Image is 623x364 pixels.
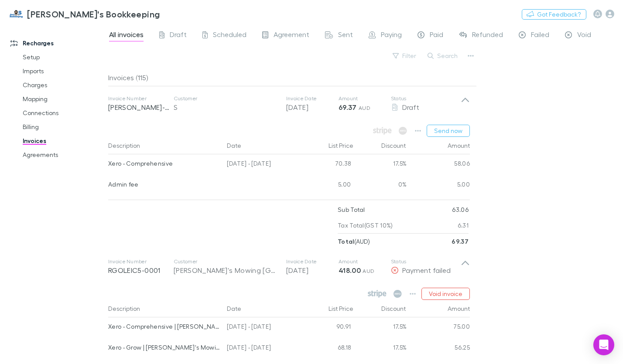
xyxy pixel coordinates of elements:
strong: 418.00 [339,266,361,275]
div: 90.91 [302,317,354,338]
p: [DATE] [286,265,339,276]
div: Xero - Grow | [PERSON_NAME]'s Mowing ([GEOGRAPHIC_DATA]) [108,338,220,357]
p: Status [391,95,461,102]
p: Sub Total [338,202,365,218]
span: Agreement [274,30,309,41]
span: AUD [359,105,370,111]
div: 5.00 [302,175,354,196]
p: Tax Total (GST 10%) [338,218,393,233]
p: 6.31 [458,218,469,233]
a: [PERSON_NAME]'s Bookkeeping [3,3,165,24]
div: 17.5% [354,317,407,338]
div: 5.00 [407,175,470,196]
div: [PERSON_NAME]'s Mowing [GEOGRAPHIC_DATA] [GEOGRAPHIC_DATA] [DATE] [174,265,277,276]
span: Sent [338,30,353,41]
button: Got Feedback? [522,9,586,20]
span: Draft [170,30,187,41]
a: Invoices [14,134,113,148]
a: Mapping [14,92,113,106]
div: 75.00 [407,317,470,338]
p: Invoice Number [108,95,174,102]
h3: [PERSON_NAME]'s Bookkeeping [27,9,160,19]
a: Setup [14,50,113,64]
a: Recharges [2,36,113,50]
p: [DATE] [286,102,339,112]
strong: Total [338,238,354,245]
button: Search [423,51,463,61]
button: Send now [427,125,470,137]
div: 68.18 [302,338,354,359]
div: Open Intercom Messenger [593,334,614,355]
button: Void invoice [421,288,470,300]
div: 17.5% [354,154,407,175]
div: Invoice Number[PERSON_NAME]-0092CustomerSInvoice Date[DATE]Amount69.37 AUDStatusDraft [101,86,477,121]
p: Customer [174,258,277,265]
a: Connections [14,106,113,120]
p: Status [391,258,461,265]
span: Void [577,30,591,41]
p: [PERSON_NAME]-0092 [108,102,174,112]
strong: 69.37 [339,103,357,112]
div: 70.38 [302,154,354,175]
strong: 69.37 [452,238,469,245]
p: 63.06 [452,202,469,218]
span: Paid [430,30,443,41]
div: 58.06 [407,154,470,175]
div: Admin fee [108,175,220,194]
span: Payment failed [402,266,451,274]
p: Invoice Date [286,258,339,265]
div: Invoice NumberRGOLEIC5-0001Customer[PERSON_NAME]'s Mowing [GEOGRAPHIC_DATA] [GEOGRAPHIC_DATA] [DA... [101,249,477,284]
span: Paying [381,30,402,41]
span: Available when invoice is finalised [397,125,409,137]
p: RGOLEIC5-0001 [108,265,174,276]
span: All invoices [109,30,144,41]
div: [DATE] - [DATE] [223,317,302,338]
div: Xero - Comprehensive | [PERSON_NAME]'s Mowing ([GEOGRAPHIC_DATA]) [108,317,220,336]
div: [DATE] - [DATE] [223,338,302,359]
span: Failed [531,30,549,41]
span: AUD [363,268,375,274]
div: [DATE] - [DATE] [223,154,302,175]
div: 17.5% [354,338,407,359]
div: 56.25 [407,338,470,359]
span: Available when invoice is finalised [371,125,394,137]
div: 0% [354,175,407,196]
span: Refunded [472,30,503,41]
img: Jim's Bookkeeping's Logo [9,9,24,19]
div: Xero - Comprehensive [108,154,220,173]
p: Customer [174,95,277,102]
div: S [174,102,277,112]
a: Imports [14,64,113,78]
a: Billing [14,120,113,134]
p: Invoice Date [286,95,339,102]
p: Amount [339,258,391,265]
span: Scheduled [213,30,246,41]
a: Agreements [14,148,113,162]
p: ( AUD ) [338,234,370,249]
button: Filter [388,51,421,61]
span: Draft [402,103,419,111]
a: Charges [14,78,113,92]
p: Invoice Number [108,258,174,265]
p: Amount [339,95,391,102]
